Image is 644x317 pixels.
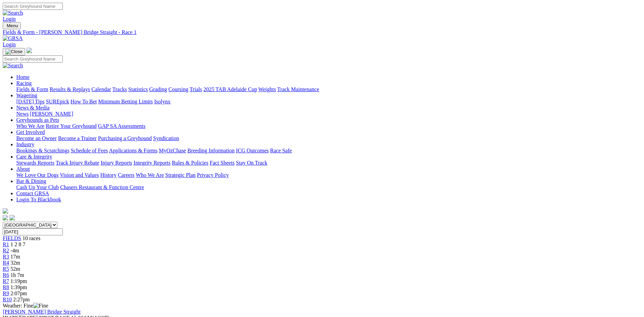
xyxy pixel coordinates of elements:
span: 1h 7m [11,272,24,278]
a: Care & Integrity [16,154,52,160]
a: Chasers Restaurant & Function Centre [60,184,144,190]
img: Search [3,10,23,16]
a: Results & Replays [50,86,90,92]
a: R7 [3,278,9,284]
img: Search [3,63,23,69]
button: Toggle navigation [3,48,25,55]
div: Greyhounds as Pets [16,123,641,129]
input: Search [3,3,63,10]
a: Syndication [153,135,179,141]
a: R10 [3,297,12,302]
a: Wagering [16,93,37,98]
a: [PERSON_NAME] [30,111,73,117]
a: [PERSON_NAME] Bridge Straight [3,309,80,315]
a: Industry [16,141,34,147]
span: 2:27pm [13,297,30,302]
img: twitter.svg [10,215,15,220]
a: Fact Sheets [210,160,235,166]
a: Login [3,41,16,47]
span: Weather: Fine [3,303,48,308]
a: Home [16,74,30,80]
a: Retire Your Greyhound [46,123,97,129]
a: Login To Blackbook [16,197,61,202]
a: R3 [3,254,9,260]
a: Isolynx [154,99,170,104]
a: GAP SA Assessments [98,123,146,129]
a: Schedule of Fees [71,148,108,153]
input: Search [3,55,63,63]
a: We Love Our Dogs [16,172,58,178]
span: -4m [11,248,19,253]
a: R2 [3,248,9,253]
a: Grading [149,86,167,92]
a: R1 [3,241,9,247]
a: Bar & Dining [16,178,46,184]
div: Wagering [16,99,641,105]
a: Fields & Form - [PERSON_NAME] Bridge Straight - Race 1 [3,29,641,35]
a: Stay On Track [236,160,267,166]
a: Coursing [168,86,188,92]
a: Bookings & Scratchings [16,148,69,153]
a: Careers [118,172,134,178]
a: 2025 TAB Adelaide Cup [203,86,257,92]
a: History [100,172,116,178]
a: Calendar [91,86,111,92]
img: logo-grsa-white.png [3,208,8,214]
span: Menu [7,23,18,28]
span: 10 races [22,235,40,241]
a: Become an Owner [16,135,57,141]
a: MyOzChase [159,148,186,153]
a: R6 [3,272,9,278]
a: R9 [3,290,9,296]
a: Cash Up Your Club [16,184,59,190]
a: News & Media [16,105,50,111]
img: facebook.svg [3,215,8,220]
a: Weights [258,86,276,92]
a: Trials [189,86,202,92]
a: Become a Trainer [58,135,97,141]
a: ICG Outcomes [236,148,269,153]
a: Contact GRSA [16,190,49,196]
a: R8 [3,284,9,290]
img: Close [5,49,22,54]
div: News & Media [16,111,641,117]
div: Get Involved [16,135,641,141]
a: [DATE] Tips [16,99,44,104]
a: Racing [16,80,32,86]
button: Toggle navigation [3,22,21,29]
a: Privacy Policy [197,172,229,178]
div: About [16,172,641,178]
span: 52m [11,266,20,272]
a: Rules & Policies [172,160,208,166]
span: 17m [11,254,20,260]
img: logo-grsa-white.png [26,48,32,53]
a: SUREpick [46,99,69,104]
span: 2:07pm [11,290,27,296]
a: Get Involved [16,129,45,135]
a: FIELDS [3,235,21,241]
a: How To Bet [71,99,97,104]
a: Minimum Betting Limits [98,99,153,104]
div: Bar & Dining [16,184,641,190]
a: Purchasing a Greyhound [98,135,152,141]
a: Greyhounds as Pets [16,117,59,123]
a: Track Maintenance [277,86,319,92]
span: R5 [3,266,9,272]
div: Industry [16,148,641,154]
a: Vision and Values [60,172,99,178]
a: Statistics [128,86,148,92]
a: Applications & Forms [109,148,158,153]
a: Injury Reports [100,160,132,166]
a: Login [3,16,16,22]
a: R4 [3,260,9,266]
span: 1:19pm [11,278,27,284]
a: Who We Are [16,123,44,129]
a: Track Injury Rebate [56,160,99,166]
